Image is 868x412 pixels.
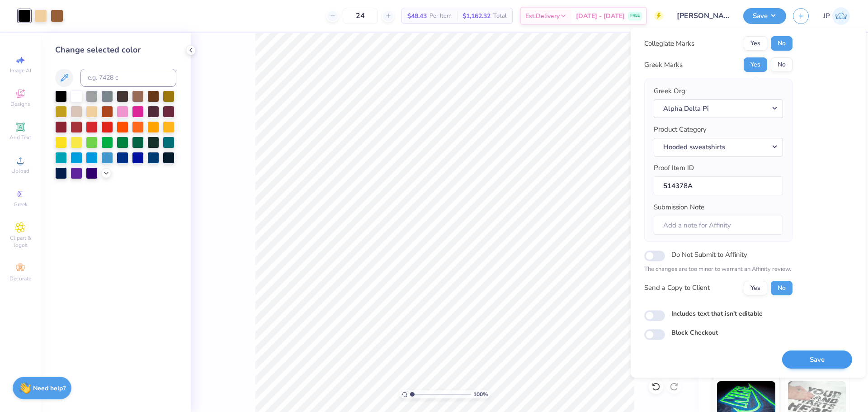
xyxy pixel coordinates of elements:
button: Yes [744,281,767,295]
p: The changes are too minor to warrant an Affinity review. [644,265,793,274]
button: No [771,57,793,72]
button: Alpha Delta Pi [654,99,783,118]
span: Total [493,11,507,21]
span: Image AI [10,67,31,74]
span: JP [823,11,830,21]
label: Submission Note [654,202,704,213]
span: $48.43 [407,11,427,21]
label: Product Category [654,124,707,135]
label: Includes text that isn't editable [671,309,763,318]
span: Clipart & logos [5,234,36,249]
span: Greek [14,201,28,208]
label: Greek Org [654,86,685,96]
button: Yes [744,36,767,51]
button: No [771,36,793,51]
span: [DATE] - [DATE] [576,11,625,21]
span: 100 % [473,390,488,398]
span: Add Text [9,134,31,141]
label: Block Checkout [671,328,718,337]
div: Change selected color [55,44,176,56]
button: Save [782,350,852,369]
button: Save [743,8,786,24]
span: $1,162.32 [462,11,491,21]
span: Designs [10,100,30,108]
strong: Need help? [33,384,66,393]
span: Upload [11,167,29,175]
span: Per Item [429,11,452,21]
img: John Paul Torres [832,7,850,25]
div: Greek Marks [644,60,683,70]
input: e.g. 7428 c [80,69,176,87]
span: FREE [630,13,640,19]
label: Do Not Submit to Affinity [671,249,747,260]
button: Hooded sweatshirts [654,138,783,156]
span: Est. Delivery [525,11,560,21]
span: Decorate [9,275,31,282]
div: Collegiate Marks [644,38,694,49]
a: JP [823,7,850,25]
div: Send a Copy to Client [644,283,710,293]
input: Add a note for Affinity [654,216,783,235]
button: No [771,281,793,295]
input: Untitled Design [670,7,736,25]
label: Proof Item ID [654,163,694,173]
button: Yes [744,57,767,72]
input: – – [343,8,378,24]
